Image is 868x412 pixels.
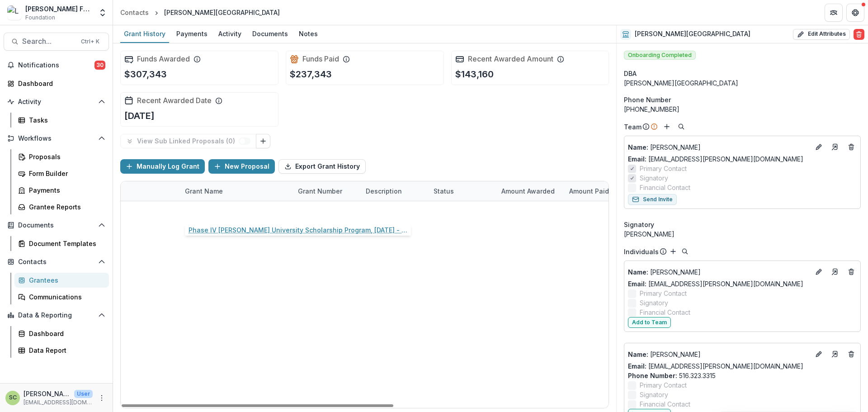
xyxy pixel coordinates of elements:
[854,29,864,40] button: Delete
[628,142,810,152] a: Name: [PERSON_NAME]
[455,67,494,81] p: $143,160
[14,289,109,304] a: Communications
[635,30,750,38] h2: [PERSON_NAME][GEOGRAPHIC_DATA]
[29,346,102,355] div: Data Report
[124,109,155,123] p: [DATE]
[14,199,109,214] a: Grantee Reports
[25,4,93,14] div: [PERSON_NAME] Fund for the Blind
[179,186,228,196] div: Grant Name
[18,312,94,319] span: Data & Reporting
[249,27,292,40] div: Documents
[661,121,672,132] button: Add
[628,267,810,277] p: [PERSON_NAME]
[173,27,211,40] div: Payments
[628,361,803,371] a: Email: [EMAIL_ADDRESS][PERSON_NAME][DOMAIN_NAME]
[628,279,803,289] a: Email: [EMAIL_ADDRESS][PERSON_NAME][DOMAIN_NAME]
[793,29,850,40] button: Edit Attributes
[290,67,332,81] p: $237,343
[18,258,94,266] span: Contacts
[295,27,321,40] div: Notes
[18,79,102,88] div: Dashboard
[813,266,824,277] button: Edit
[640,183,690,192] span: Financial Contact
[292,186,348,196] div: Grant Number
[14,326,109,341] a: Dashboard
[4,76,109,91] a: Dashboard
[846,266,857,277] button: Deletes
[4,33,109,51] button: Search...
[96,393,107,403] button: More
[120,159,205,174] button: Manually Log Grant
[640,289,687,298] span: Primary Contact
[295,25,321,43] a: Notes
[14,236,109,251] a: Document Templates
[164,8,280,17] div: [PERSON_NAME][GEOGRAPHIC_DATA]
[628,362,646,370] span: Email:
[14,273,109,288] a: Grantees
[624,51,696,60] span: Onboarding Completed
[179,181,292,201] div: Grant Name
[4,58,109,72] button: Notifications30
[496,186,560,196] div: Amount Awarded
[24,389,71,398] p: [PERSON_NAME]
[640,399,690,409] span: Financial Contact
[96,4,109,22] button: Open entity switcher
[628,142,810,152] p: [PERSON_NAME]
[640,298,668,308] span: Signatory
[18,62,94,69] span: Notifications
[29,152,102,161] div: Proposals
[828,140,842,154] a: Go to contact
[29,275,102,285] div: Grantees
[29,292,102,302] div: Communications
[29,239,102,248] div: Document Templates
[628,154,803,164] a: Email: [EMAIL_ADDRESS][PERSON_NAME][DOMAIN_NAME]
[496,181,564,201] div: Amount Awarded
[624,247,659,256] p: Individuals
[813,349,824,360] button: Edit
[9,395,17,401] div: Sandra Ching
[4,218,109,232] button: Open Documents
[813,142,824,152] button: Edit
[564,181,632,201] div: Amount Paid
[120,25,169,43] a: Grant History
[360,181,428,201] div: Description
[640,173,668,183] span: Signatory
[628,280,646,288] span: Email:
[828,265,842,279] a: Go to contact
[292,181,360,201] div: Grant Number
[624,95,671,104] span: Phone Number
[4,95,109,109] button: Open Activity
[22,37,75,46] span: Search...
[29,169,102,178] div: Form Builder
[624,220,654,229] span: Signatory
[120,27,169,40] div: Grant History
[628,268,648,276] span: Name :
[628,372,677,379] span: Phone Number :
[624,69,637,78] span: DBA
[18,222,94,229] span: Documents
[208,159,275,174] button: New Proposal
[302,55,339,63] h2: Funds Paid
[624,229,861,239] div: [PERSON_NAME]
[137,96,212,105] h2: Recent Awarded Date
[624,122,642,132] p: Team
[94,61,105,70] span: 30
[628,371,857,380] p: 516.323.3315
[137,137,239,145] p: View Sub Linked Proposals ( 0 )
[640,164,687,173] span: Primary Contact
[29,185,102,195] div: Payments
[14,183,109,198] a: Payments
[668,246,679,257] button: Add
[29,115,102,125] div: Tasks
[640,308,690,317] span: Financial Contact
[7,5,22,20] img: Lavelle Fund for the Blind
[124,67,167,81] p: $307,343
[14,166,109,181] a: Form Builder
[278,159,366,174] button: Export Grant History
[828,347,842,361] a: Go to contact
[676,121,687,132] button: Search
[825,4,843,22] button: Partners
[628,317,671,328] button: Add to Team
